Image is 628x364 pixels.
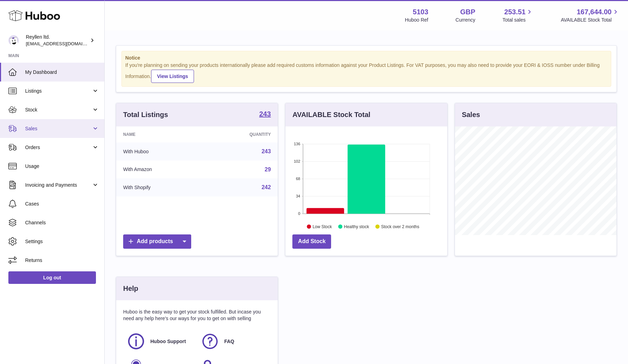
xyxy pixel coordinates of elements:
text: Stock over 2 months [381,224,419,229]
div: Reyllen ltd. [26,34,89,47]
span: Total sales [502,17,533,23]
a: 243 [259,110,271,119]
span: Cases [25,201,99,207]
td: With Huboo [116,142,205,161]
a: Add products [123,234,191,249]
td: With Amazon [116,161,205,179]
span: Orders [25,144,92,151]
strong: Notice [125,55,607,61]
strong: GBP [460,7,475,17]
text: 136 [294,142,300,146]
span: Returns [25,257,99,264]
text: 68 [296,177,300,181]
a: Add Stock [292,234,331,249]
span: Invoicing and Payments [25,182,92,188]
a: 29 [265,166,271,172]
div: If you're planning on sending your products internationally please add required customs informati... [125,62,607,83]
h3: Help [123,284,138,293]
text: 0 [298,211,300,216]
th: Name [116,126,205,142]
td: With Shopify [116,178,205,196]
span: Listings [25,88,92,94]
div: Huboo Ref [405,17,428,23]
a: 167,644.00 AVAILABLE Stock Total [561,7,620,23]
text: Low Stock [313,224,332,229]
text: 102 [294,159,300,163]
a: 253.51 Total sales [502,7,533,23]
span: FAQ [224,338,234,345]
span: Sales [25,125,92,132]
a: FAQ [201,332,268,351]
text: Healthy stock [344,224,369,229]
h3: AVAILABLE Stock Total [292,110,370,119]
a: Huboo Support [127,332,194,351]
th: Quantity [205,126,278,142]
a: Log out [8,271,96,284]
span: 253.51 [504,7,525,17]
h3: Sales [462,110,480,119]
strong: 5103 [413,7,428,17]
a: 242 [262,184,271,190]
p: Huboo is the easy way to get your stock fulfilled. But incase you need any help here's our ways f... [123,309,271,322]
span: Channels [25,219,99,226]
span: Settings [25,238,99,245]
div: Currency [456,17,476,23]
span: Stock [25,107,92,113]
text: 34 [296,194,300,198]
span: AVAILABLE Stock Total [561,17,620,23]
strong: 243 [259,110,271,117]
span: Huboo Support [150,338,186,345]
h3: Total Listings [123,110,168,119]
a: 243 [262,148,271,154]
img: reyllen@reyllen.com [8,35,19,46]
span: Usage [25,163,99,170]
a: View Listings [151,70,194,83]
span: 167,644.00 [577,7,612,17]
span: [EMAIL_ADDRESS][DOMAIN_NAME] [26,41,103,46]
span: My Dashboard [25,69,99,76]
